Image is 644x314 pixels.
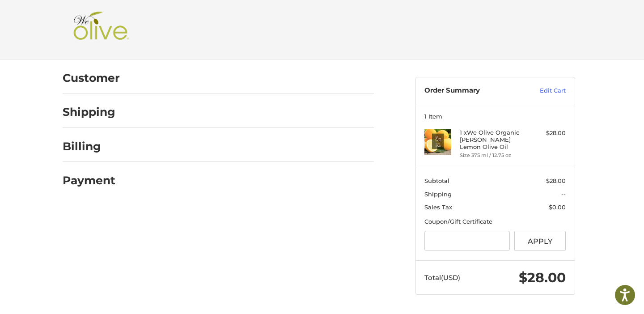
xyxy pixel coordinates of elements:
[424,113,566,120] h3: 1 Item
[460,129,528,151] h4: 1 x We Olive Organic [PERSON_NAME] Lemon Olive Oil
[546,177,566,184] span: $28.00
[424,86,521,95] h3: Order Summary
[63,105,115,119] h2: Shipping
[460,152,528,159] li: Size 375 ml / 12.75 oz
[63,174,115,187] h2: Payment
[424,191,452,198] span: Shipping
[521,86,566,95] a: Edit Cart
[424,217,566,226] div: Coupon/Gift Certificate
[519,269,566,286] span: $28.00
[424,204,452,211] span: Sales Tax
[63,140,115,153] h2: Billing
[549,204,566,211] span: $0.00
[424,273,460,282] span: Total (USD)
[514,231,566,251] button: Apply
[424,231,510,251] input: Gift Certificate or Coupon Code
[424,177,449,184] span: Subtotal
[71,12,131,47] img: Shop We Olive
[63,71,120,85] h2: Customer
[561,191,566,198] span: --
[530,129,566,138] div: $28.00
